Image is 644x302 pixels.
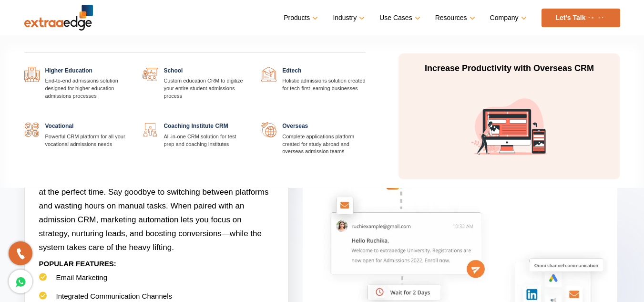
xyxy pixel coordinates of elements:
a: Use Cases [379,11,418,25]
a: Let’s Talk [542,9,620,27]
p: Increase Productivity with Overseas CRM [419,63,599,74]
p: POPULAR FEATURES: [39,254,274,273]
a: Products [284,11,316,25]
a: Resources [435,11,473,25]
a: Industry [333,11,363,25]
a: Company [490,11,525,25]
li: Email Marketing [39,273,274,292]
